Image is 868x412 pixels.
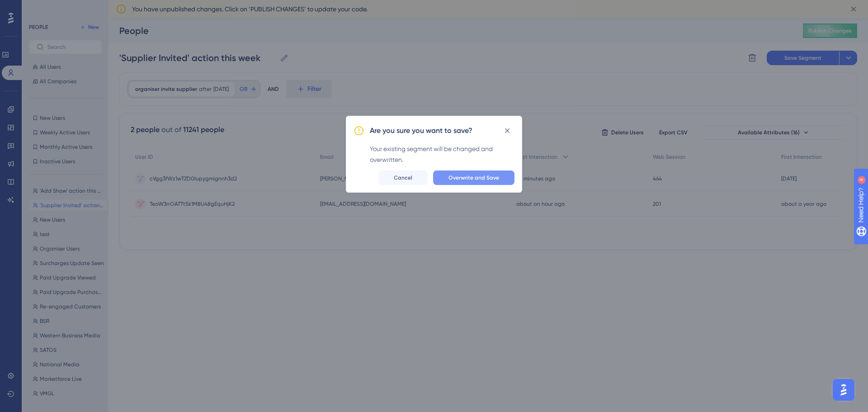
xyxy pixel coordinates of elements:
[370,143,514,165] div: Your existing segment will be changed and overwritten.
[448,174,499,181] span: Overwrite and Save
[21,2,57,13] span: Need Help?
[830,376,857,403] iframe: UserGuiding AI Assistant Launcher
[63,5,66,12] div: 4
[370,125,472,136] h2: Are you sure you want to save?
[394,174,412,181] span: Cancel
